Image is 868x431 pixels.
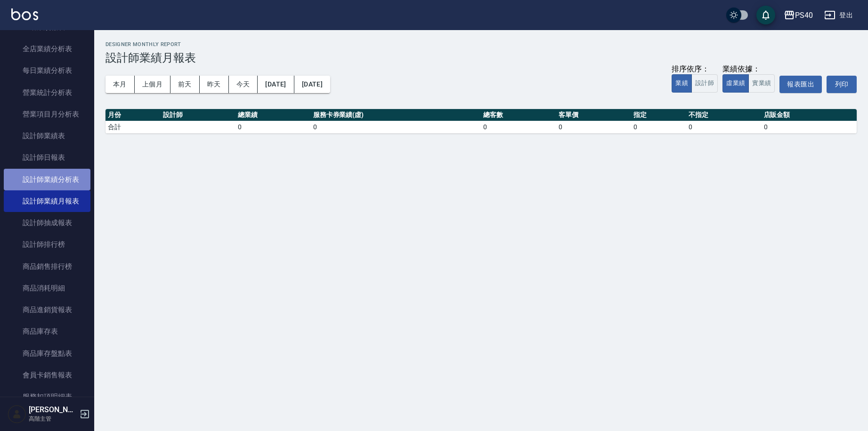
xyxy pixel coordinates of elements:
a: 營業項目月分析表 [4,103,90,125]
a: 設計師排行榜 [4,234,90,255]
th: 指定 [631,109,686,121]
div: PS40 [795,9,813,21]
a: 每日業績分析表 [4,60,90,81]
h3: 設計師業績月報表 [105,51,857,64]
h2: Designer Monthly Report [105,41,857,47]
th: 服務卡券業績(虛) [311,109,481,121]
a: 商品庫存表 [4,321,90,342]
th: 總業績 [235,109,311,121]
a: 設計師業績表 [4,125,90,147]
td: 0 [686,121,762,133]
a: 設計師日報表 [4,147,90,168]
button: 今天 [229,76,258,93]
a: 設計師業績分析表 [4,169,90,190]
button: save [756,6,775,24]
button: 前天 [170,76,200,93]
button: 本月 [105,76,135,93]
button: 實業績 [748,74,775,93]
button: [DATE] [258,76,294,93]
button: 報表匯出 [779,76,822,93]
div: 排序依序： [672,64,718,74]
table: a dense table [105,109,857,133]
th: 不指定 [686,109,762,121]
th: 月份 [105,109,161,121]
th: 店販金額 [762,109,857,121]
td: 0 [235,121,311,133]
button: 虛業績 [722,74,749,93]
button: 列印 [827,76,857,93]
a: 營業統計分析表 [4,82,90,103]
th: 總客數 [481,109,556,121]
button: 設計師 [691,74,718,93]
th: 客單價 [556,109,632,121]
td: 合計 [105,121,161,133]
a: 設計師抽成報表 [4,212,90,234]
a: 商品銷售排行榜 [4,256,90,277]
td: 0 [481,121,556,133]
td: 0 [631,121,686,133]
a: 設計師業績月報表 [4,190,90,212]
td: 0 [762,121,857,133]
td: 0 [311,121,481,133]
td: 0 [556,121,632,133]
th: 設計師 [161,109,236,121]
a: 商品庫存盤點表 [4,343,90,364]
a: 會員卡銷售報表 [4,364,90,386]
img: Logo [11,8,38,20]
a: 全店業績分析表 [4,38,90,60]
div: 業績依據： [722,64,775,74]
button: [DATE] [294,76,330,93]
h5: [PERSON_NAME] [29,405,77,415]
button: PS40 [780,6,817,25]
button: 上個月 [135,76,170,93]
p: 高階主管 [29,415,77,423]
button: 昨天 [200,76,229,93]
a: 商品消耗明細 [4,277,90,299]
a: 商品進銷貨報表 [4,299,90,321]
button: 業績 [672,74,692,93]
a: 服務扣項明細表 [4,386,90,407]
button: 登出 [820,7,857,24]
img: Person [8,405,26,423]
